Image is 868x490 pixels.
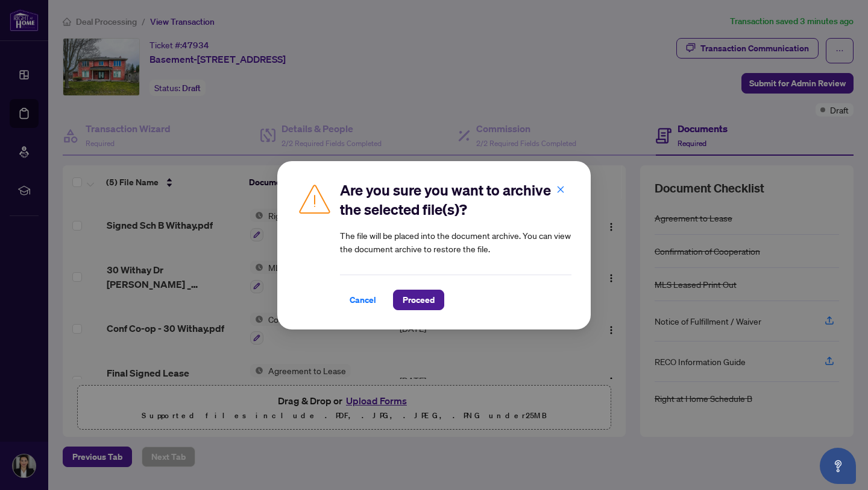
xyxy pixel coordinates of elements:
h2: Are you sure you want to archive the selected file(s)? [340,180,571,219]
article: The file will be placed into the document archive. You can view the document archive to restore t... [340,229,571,255]
button: Open asap [820,448,856,484]
span: Proceed [403,290,435,310]
button: Proceed [393,290,444,310]
span: close [556,185,565,193]
img: Caution Icon [297,180,333,217]
span: Cancel [350,290,376,310]
button: Cancel [340,290,386,310]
